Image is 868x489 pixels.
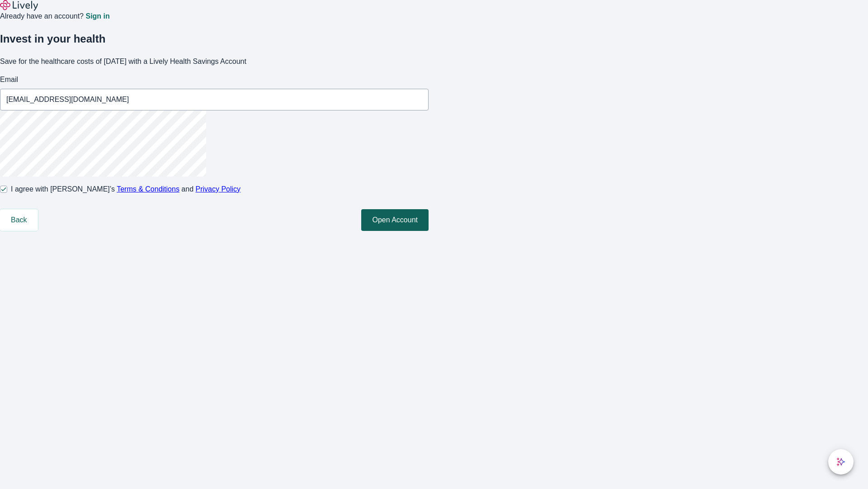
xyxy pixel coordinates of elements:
button: chat [828,449,854,475]
button: Open Account [361,209,429,231]
svg: Lively AI Assistant [836,457,845,466]
a: Sign in [85,13,109,20]
span: I agree with [PERSON_NAME]’s and [11,184,241,195]
a: Privacy Policy [196,185,241,193]
a: Terms & Conditions [117,185,179,193]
